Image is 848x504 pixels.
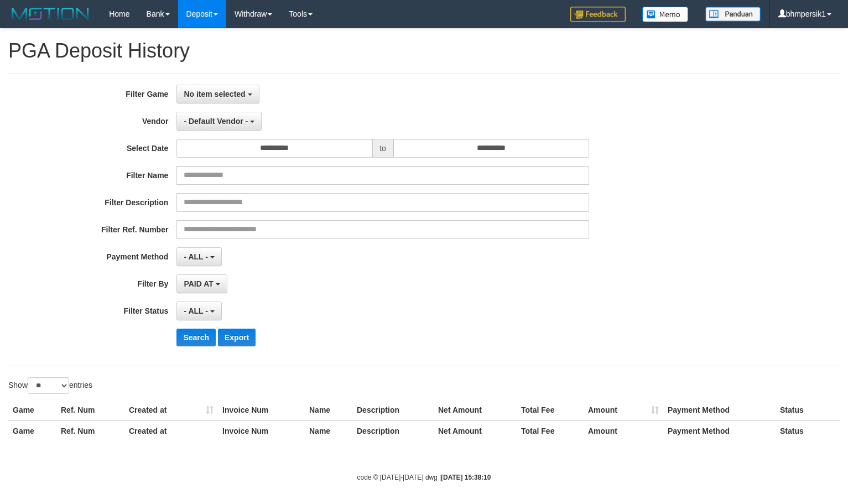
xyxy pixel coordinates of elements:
th: Description [352,420,434,441]
th: Invoice Num [218,400,305,420]
th: Total Fee [517,420,584,441]
th: Created at [124,420,218,441]
span: PAID AT [184,279,213,288]
strong: [DATE] 15:38:10 [441,474,491,481]
th: Amount [584,420,663,441]
button: PAID AT [176,274,227,293]
button: No item selected [176,85,259,103]
img: MOTION_logo.png [8,6,92,22]
span: - ALL - [184,252,208,261]
th: Net Amount [434,400,517,420]
th: Ref. Num [56,400,124,420]
th: Invoice Num [218,420,305,441]
span: - ALL - [184,306,208,315]
th: Payment Method [663,400,776,420]
span: No item selected [184,90,245,98]
th: Name [305,420,352,441]
img: Button%20Memo.svg [642,7,689,22]
button: - ALL - [176,247,221,266]
th: Status [776,420,840,441]
small: code © [DATE]-[DATE] dwg | [357,474,491,481]
th: Description [352,400,434,420]
th: Amount [584,400,663,420]
th: Payment Method [663,420,776,441]
th: Net Amount [434,420,517,441]
select: Showentries [28,377,69,394]
th: Name [305,400,352,420]
button: - Default Vendor - [176,112,262,131]
img: panduan.png [705,7,761,22]
button: Export [218,329,256,346]
th: Created at [124,400,218,420]
button: - ALL - [176,302,221,320]
th: Total Fee [517,400,584,420]
label: Show entries [8,377,92,394]
img: Feedback.jpg [570,7,626,22]
th: Game [8,400,56,420]
span: to [372,139,393,158]
th: Ref. Num [56,420,124,441]
button: Search [176,329,216,346]
h1: PGA Deposit History [8,40,840,62]
th: Status [776,400,840,420]
th: Game [8,420,56,441]
span: - Default Vendor - [184,117,248,126]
